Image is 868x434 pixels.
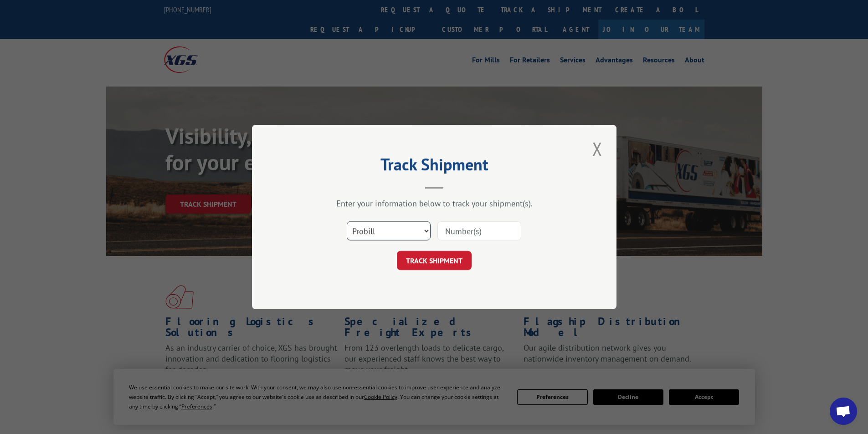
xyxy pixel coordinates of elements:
a: Open chat [830,398,857,425]
input: Number(s) [437,221,521,240]
button: TRACK SHIPMENT [397,251,472,270]
div: Enter your information below to track your shipment(s). [298,198,571,209]
h2: Track Shipment [298,158,571,175]
button: Close modal [590,136,605,161]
